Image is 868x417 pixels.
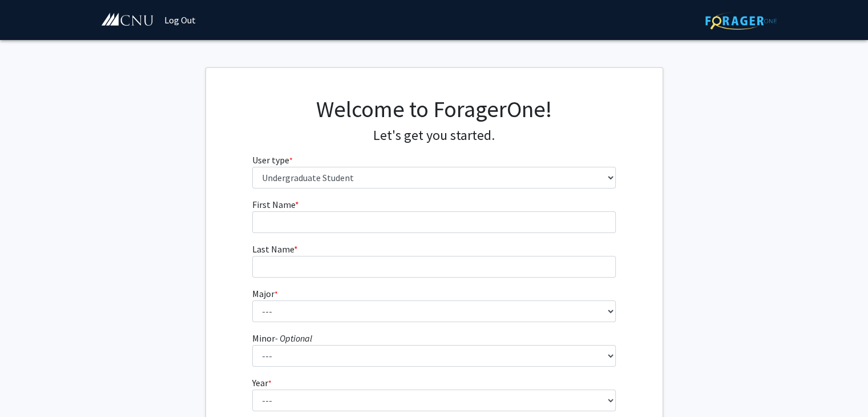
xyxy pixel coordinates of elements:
[252,243,294,255] span: Last Name
[100,13,155,27] img: Christopher Newport University Logo
[9,366,49,408] iframe: Chat
[252,287,278,300] label: Major
[275,332,312,344] i: - Optional
[252,95,616,123] h1: Welcome to ForagerOne!
[252,127,616,144] h4: Let's get you started.
[252,153,293,167] label: User type
[705,12,777,30] img: ForagerOne Logo
[252,376,272,390] label: Year
[252,199,295,210] span: First Name
[252,331,312,345] label: Minor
